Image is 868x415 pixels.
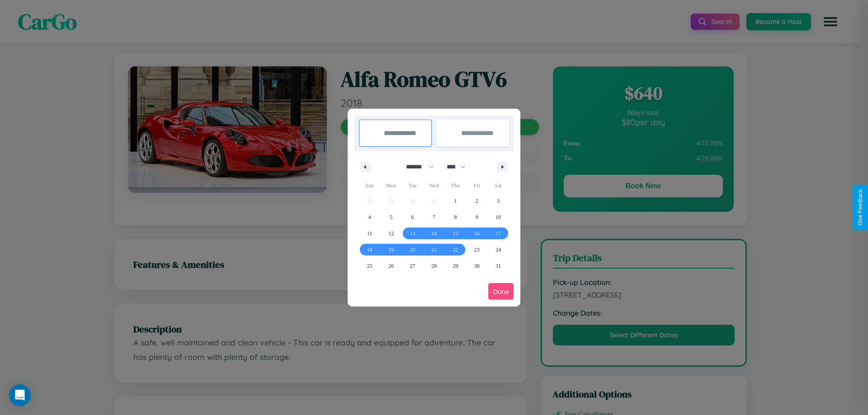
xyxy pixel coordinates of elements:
[380,209,401,225] button: 5
[488,283,514,300] button: Done
[466,209,487,225] button: 9
[445,209,466,225] button: 8
[359,225,380,242] button: 11
[410,258,415,274] span: 27
[466,225,487,242] button: 16
[359,178,380,193] span: Sun
[466,258,487,274] button: 30
[402,258,423,274] button: 27
[431,258,437,274] span: 28
[445,225,466,242] button: 15
[474,242,480,258] span: 23
[445,242,466,258] button: 22
[453,242,458,258] span: 22
[367,225,373,242] span: 11
[474,225,480,242] span: 16
[388,258,394,274] span: 26
[359,209,380,225] button: 4
[453,258,458,274] span: 29
[359,242,380,258] button: 18
[431,225,437,242] span: 14
[433,209,435,225] span: 7
[402,242,423,258] button: 20
[495,225,501,242] span: 17
[410,242,415,258] span: 20
[857,189,863,226] div: Give Feedback
[495,242,501,258] span: 24
[488,225,509,242] button: 17
[388,242,394,258] span: 19
[380,258,401,274] button: 26
[488,193,509,209] button: 3
[466,242,487,258] button: 23
[402,178,423,193] span: Tue
[476,209,478,225] span: 9
[368,209,371,225] span: 4
[453,225,458,242] span: 15
[474,258,480,274] span: 30
[423,225,444,242] button: 14
[488,242,509,258] button: 24
[466,178,487,193] span: Fri
[402,225,423,242] button: 13
[495,258,501,274] span: 31
[367,258,373,274] span: 25
[388,225,394,242] span: 12
[402,209,423,225] button: 6
[445,258,466,274] button: 29
[423,242,444,258] button: 21
[380,178,401,193] span: Mon
[495,209,501,225] span: 10
[390,209,392,225] span: 5
[454,193,457,209] span: 1
[445,178,466,193] span: Thu
[359,258,380,274] button: 25
[466,193,487,209] button: 2
[423,258,444,274] button: 28
[445,193,466,209] button: 1
[488,258,509,274] button: 31
[454,209,457,225] span: 8
[380,242,401,258] button: 19
[488,178,509,193] span: Sat
[476,193,478,209] span: 2
[497,193,500,209] span: 3
[367,242,373,258] span: 18
[9,384,31,406] div: Open Intercom Messenger
[411,209,414,225] span: 6
[488,209,509,225] button: 10
[380,225,401,242] button: 12
[431,242,437,258] span: 21
[423,209,444,225] button: 7
[410,225,415,242] span: 13
[423,178,444,193] span: Wed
